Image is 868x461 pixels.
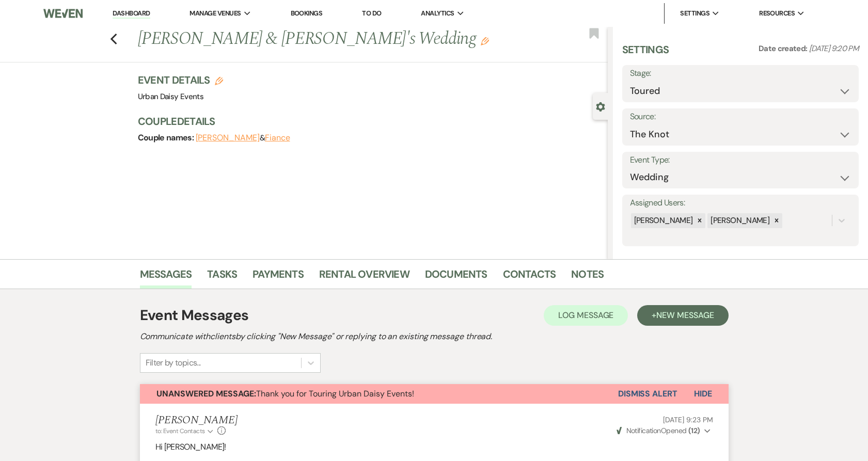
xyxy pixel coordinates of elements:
[618,384,677,404] button: Dismiss Alert
[140,384,618,404] button: Unanswered Message:Thank you for Touring Urban Daisy Events!
[190,8,241,19] span: Manage Venues
[362,9,381,18] a: To Do
[138,114,597,129] h3: Couple Details
[138,132,196,143] span: Couple names:
[596,101,605,111] button: Close lead details
[138,27,510,52] h1: [PERSON_NAME] & [PERSON_NAME]'s Wedding
[630,66,851,81] label: Stage:
[265,134,290,142] button: Fiance
[425,266,487,289] a: Documents
[319,266,409,289] a: Rental Overview
[663,415,713,424] span: [DATE] 9:23 PM
[558,310,613,321] span: Log Message
[630,153,851,168] label: Event Type:
[140,266,192,289] a: Messages
[155,427,205,435] span: to: Event Contacts
[759,8,795,19] span: Resources
[637,305,728,326] button: +New Message
[146,357,201,369] div: Filter by topics...
[155,414,238,427] h5: [PERSON_NAME]
[615,425,713,436] button: NotificationOpened (12)
[677,384,729,404] button: Hide
[503,266,556,289] a: Contacts
[617,426,700,435] span: Opened
[156,388,414,399] span: Thank you for Touring Urban Daisy Events!
[630,109,851,124] label: Source:
[252,266,304,289] a: Payments
[43,3,83,24] img: Weven Logo
[656,310,714,321] span: New Message
[622,42,669,65] h3: Settings
[113,9,150,19] a: Dashboard
[759,43,809,54] span: Date created:
[155,426,215,436] button: to: Event Contacts
[196,134,260,142] button: [PERSON_NAME]
[138,73,224,87] h3: Event Details
[571,266,604,289] a: Notes
[207,266,237,289] a: Tasks
[680,8,709,19] span: Settings
[626,426,661,435] span: Notification
[155,440,713,454] p: Hi [PERSON_NAME]!
[809,43,859,54] span: [DATE] 9:20 PM
[481,36,489,45] button: Edit
[694,388,712,399] span: Hide
[421,8,454,19] span: Analytics
[140,305,249,326] h1: Event Messages
[156,388,256,399] strong: Unanswered Message:
[544,305,628,326] button: Log Message
[630,196,851,211] label: Assigned Users:
[196,133,290,143] span: &
[688,426,700,435] strong: ( 12 )
[631,213,695,228] div: [PERSON_NAME]
[707,213,771,228] div: [PERSON_NAME]
[291,9,323,18] a: Bookings
[138,91,203,102] span: Urban Daisy Events
[140,330,729,343] h2: Communicate with clients by clicking "New Message" or replying to an existing message thread.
